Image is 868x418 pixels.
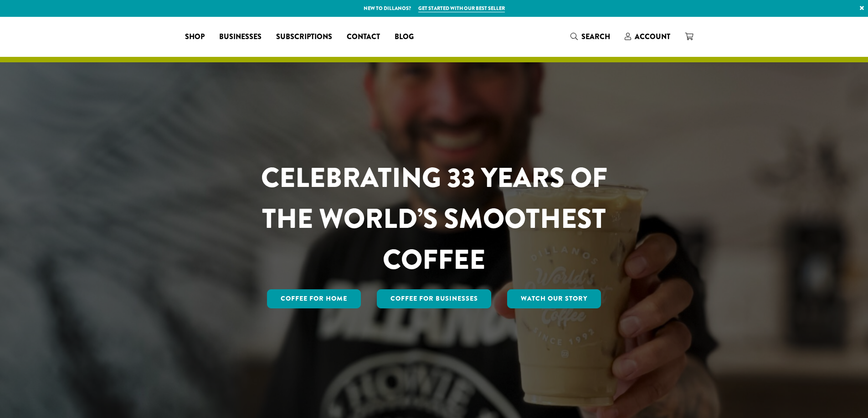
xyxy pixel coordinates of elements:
a: Coffee for Home [267,289,361,308]
span: Businesses [219,31,262,43]
span: Contact [347,31,380,43]
span: Blog [395,31,414,43]
span: Account [635,31,670,42]
a: Get started with our best seller [418,5,505,12]
span: Shop [185,31,205,43]
a: Watch Our Story [507,289,601,308]
h1: CELEBRATING 33 YEARS OF THE WORLD’S SMOOTHEST COFFEE [234,157,634,280]
a: Coffee For Businesses [377,289,492,308]
span: Search [581,31,610,42]
a: Shop [178,30,212,44]
span: Subscriptions [276,31,332,43]
a: Search [563,29,617,44]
